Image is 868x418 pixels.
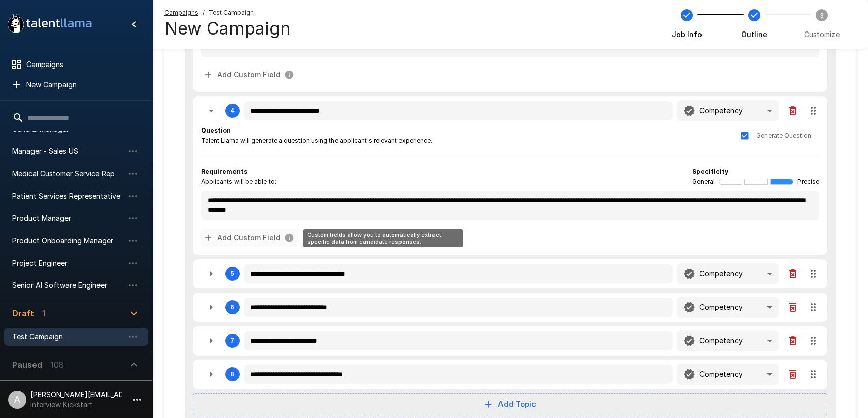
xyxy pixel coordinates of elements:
[741,29,767,40] span: Outline
[201,229,298,247] span: Custom fields allow you to automatically extract specific data from candidate responses.
[797,177,819,187] span: Precise
[231,371,235,378] div: 8
[164,9,198,16] u: Campaigns
[699,269,743,279] p: Competency
[231,304,235,311] div: 6
[672,29,702,40] span: Job Info
[303,229,463,247] div: Custom fields allow you to automatically extract specific data from candidate responses.
[203,8,205,18] span: /
[201,168,247,175] b: Requirements
[193,293,827,322] div: 6
[699,302,743,312] p: Competency
[699,369,743,379] p: Competency
[201,66,298,84] span: Custom fields allow you to automatically extract specific data from candidate responses.
[820,11,824,19] text: 3
[164,18,291,39] h4: New Campaign
[804,29,840,40] span: Customize
[201,136,432,146] span: Talent Llama will generate a question using the applicant's relevant experience.
[692,168,728,175] b: Specificity
[193,393,827,415] button: Add Topic
[699,336,743,346] p: Competency
[231,337,235,344] div: 7
[193,360,827,389] div: 8
[201,126,231,134] b: Question
[231,107,235,114] div: 4
[209,8,254,18] span: Test Campaign
[692,177,715,187] span: General
[231,270,235,277] div: 5
[756,131,811,141] span: Generate Question
[193,259,827,288] div: 5
[201,177,276,187] span: Applicants will be able to:
[193,96,827,255] div: 4QuestionTalent Llama will generate a question using the applicant's relevant experience.Generate...
[201,229,298,247] button: Add Custom Field
[201,66,298,84] button: Add Custom Field
[193,326,827,356] div: 7
[699,106,743,116] p: Competency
